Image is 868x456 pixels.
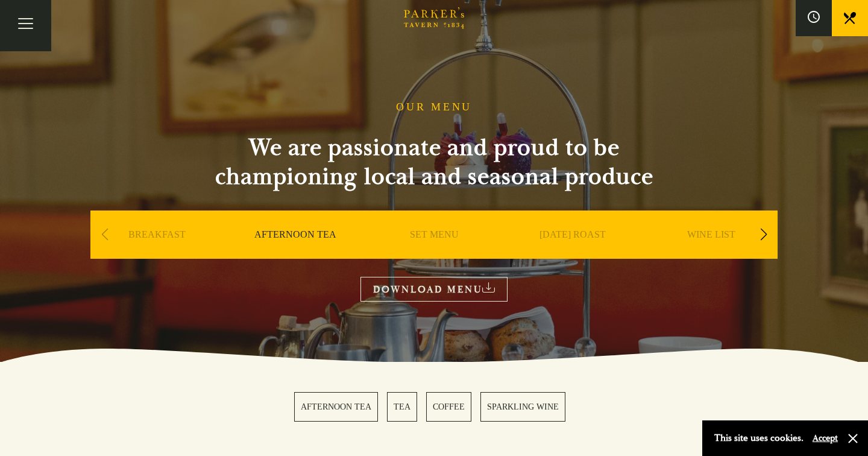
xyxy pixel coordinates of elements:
div: 2 / 9 [229,211,362,295]
h1: OUR MENU [396,101,472,114]
a: 2 / 4 [387,392,417,422]
a: AFTERNOON TEA [254,229,336,277]
a: SET MENU [410,229,459,277]
h2: We are passionate and proud to be championing local and seasonal produce [193,133,675,191]
a: BREAKFAST [128,229,186,277]
div: Previous slide [96,221,113,248]
div: 3 / 9 [368,211,500,295]
div: 1 / 9 [90,211,223,295]
p: This site uses cookies. [714,429,804,447]
a: WINE LIST [687,229,735,277]
a: [DATE] ROAST [539,229,606,277]
div: 4 / 9 [506,211,639,295]
a: 4 / 4 [480,392,565,422]
div: 5 / 9 [645,211,778,295]
a: DOWNLOAD MENU [360,277,508,302]
a: 1 / 4 [294,392,378,422]
div: Next slide [755,221,772,248]
button: Accept [813,432,838,444]
a: 3 / 4 [426,392,471,422]
button: Close and accept [847,432,859,445]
